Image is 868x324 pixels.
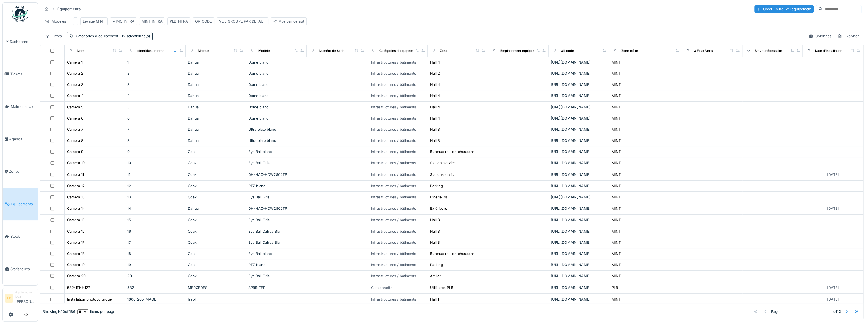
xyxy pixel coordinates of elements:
[612,297,621,302] div: MINT
[127,273,183,279] div: 20
[430,71,440,76] div: Hall 2
[430,116,440,121] div: Hall 4
[127,297,183,302] div: 1606-265-MAGE
[815,48,842,53] div: Date d'Installation
[67,262,85,267] div: Caméra 19
[551,71,607,76] div: [URL][DOMAIN_NAME]
[198,48,209,53] div: Marque
[127,71,183,76] div: 2
[430,82,440,87] div: Hall 4
[551,127,607,132] div: [URL][DOMAIN_NAME]
[551,160,607,165] div: [URL][DOMAIN_NAME]
[10,266,35,272] span: Statistiques
[612,160,621,165] div: MINT
[67,251,85,256] div: Caméra 18
[371,251,416,256] div: Infrastructures / bâtiments
[371,127,416,132] div: Infrastructures / bâtiments
[430,194,447,200] div: Extérieurs
[67,240,84,245] div: Caméra 17
[127,251,183,256] div: 18
[127,285,183,290] div: 582
[371,183,416,189] div: Infrastructures / bâtiments
[551,297,607,302] div: [URL][DOMAIN_NAME]
[371,60,416,65] div: Infrastructures / bâtiments
[371,285,392,290] div: Camionnette
[612,93,621,98] div: MINT
[67,160,85,165] div: Caméra 10
[612,240,621,245] div: MINT
[612,82,621,87] div: MINT
[83,19,105,24] div: Levage MINT
[755,48,782,53] div: Brevet nécessaire
[430,206,447,211] div: Extérieurs
[440,48,448,53] div: Zone
[551,93,607,98] div: [URL][DOMAIN_NAME]
[612,127,621,132] div: MINT
[170,19,188,24] div: PLB INFRA
[3,90,38,123] a: Maintenance
[67,172,84,177] div: Caméra 11
[67,273,86,279] div: Caméra 20
[551,183,607,189] div: [URL][DOMAIN_NAME]
[67,138,83,143] div: Caméra 8
[67,116,83,121] div: Caméra 6
[371,172,416,177] div: Infrastructures / bâtiments
[371,229,416,234] div: Infrastructures / bâtiments
[827,297,839,302] div: [DATE]
[67,82,83,87] div: Caméra 3
[430,127,440,132] div: Hall 3
[551,172,607,177] div: [URL][DOMAIN_NAME]
[67,127,83,132] div: Caméra 7
[551,138,607,143] div: [URL][DOMAIN_NAME]
[3,155,38,188] a: Zones
[430,240,440,245] div: Hall 3
[551,82,607,87] div: [URL][DOMAIN_NAME]
[112,19,134,24] div: MIMO INFRA
[42,32,64,40] div: Filtres
[248,172,304,177] div: DH-HAC-HDW2802TP
[430,93,440,98] div: Hall 4
[77,309,115,314] div: items per page
[188,172,244,177] div: Coax
[67,183,85,189] div: Caméra 12
[127,217,183,223] div: 15
[15,290,35,306] li: [PERSON_NAME]
[551,116,607,121] div: [URL][DOMAIN_NAME]
[188,217,244,223] div: Coax
[127,104,183,110] div: 5
[430,138,440,143] div: Hall 3
[551,149,607,154] div: [URL][DOMAIN_NAME]
[195,19,212,24] div: QR-CODE
[621,48,638,53] div: Zone mère
[127,172,183,177] div: 11
[551,217,607,223] div: [URL][DOMAIN_NAME]
[379,48,418,53] div: Catégories d'équipement
[10,39,35,44] span: Dashboard
[188,127,244,132] div: Dahua
[188,183,244,189] div: Coax
[551,285,607,290] div: [URL][DOMAIN_NAME]
[371,297,416,302] div: Infrastructures / bâtiments
[127,82,183,87] div: 3
[430,297,439,302] div: Hall 1
[771,309,779,314] div: Page
[67,104,83,110] div: Caméra 5
[754,5,814,13] div: Créer un nouvel équipement
[371,138,416,143] div: Infrastructures / bâtiments
[371,217,416,223] div: Infrastructures / bâtiments
[248,273,304,279] div: Eye Ball Gris
[188,71,244,76] div: Dahua
[67,285,90,290] div: 582-1FKH127
[371,93,416,98] div: Infrastructures / bâtiments
[248,251,304,256] div: Eye Ball blanc
[551,194,607,200] div: [URL][DOMAIN_NAME]
[127,149,183,154] div: 9
[127,183,183,189] div: 12
[551,251,607,256] div: [URL][DOMAIN_NAME]
[371,262,416,267] div: Infrastructures / bâtiments
[248,104,304,110] div: Dome blanc
[67,93,83,98] div: Caméra 4
[67,194,85,200] div: Caméra 13
[127,93,183,98] div: 4
[612,104,621,110] div: MINT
